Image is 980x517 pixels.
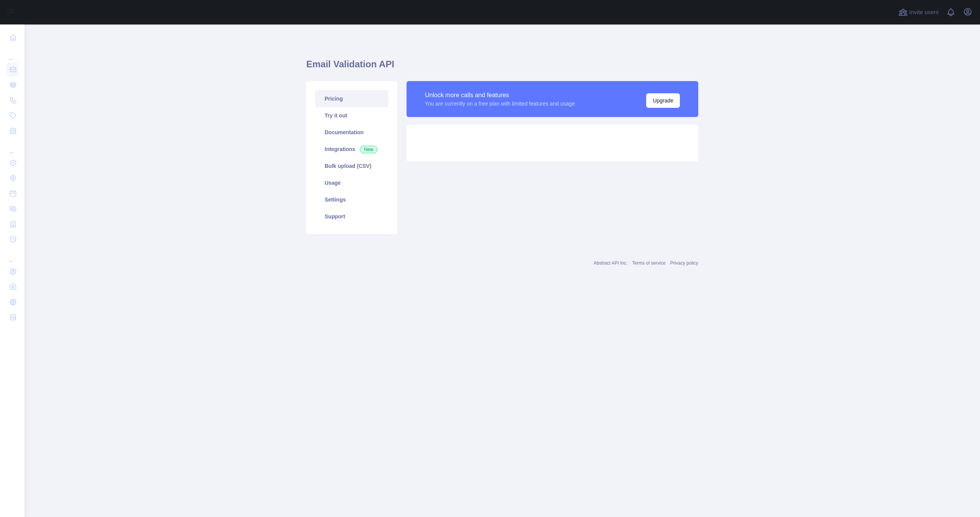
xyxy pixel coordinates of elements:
div: ... [6,248,18,263]
a: Documentation [315,124,388,141]
div: Unlock more calls and features [425,91,575,100]
span: New [360,146,377,153]
a: Pricing [315,90,388,107]
a: Try it out [315,107,388,124]
a: Privacy policy [670,260,698,266]
a: Usage [315,174,388,191]
div: ... [6,46,18,61]
a: Integrations New [315,141,388,158]
button: Invite users [897,6,940,18]
span: Invite users [909,8,939,17]
a: Terms of service [632,260,665,266]
button: Upgrade [646,93,680,108]
h1: Email Validation API [306,58,698,76]
a: Abstract API Inc. [594,260,628,266]
a: Settings [315,191,388,208]
div: You are currently on a free plan with limited features and usage [425,100,575,107]
div: ... [6,139,18,154]
a: Support [315,208,388,225]
a: Bulk upload (CSV) [315,158,388,174]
